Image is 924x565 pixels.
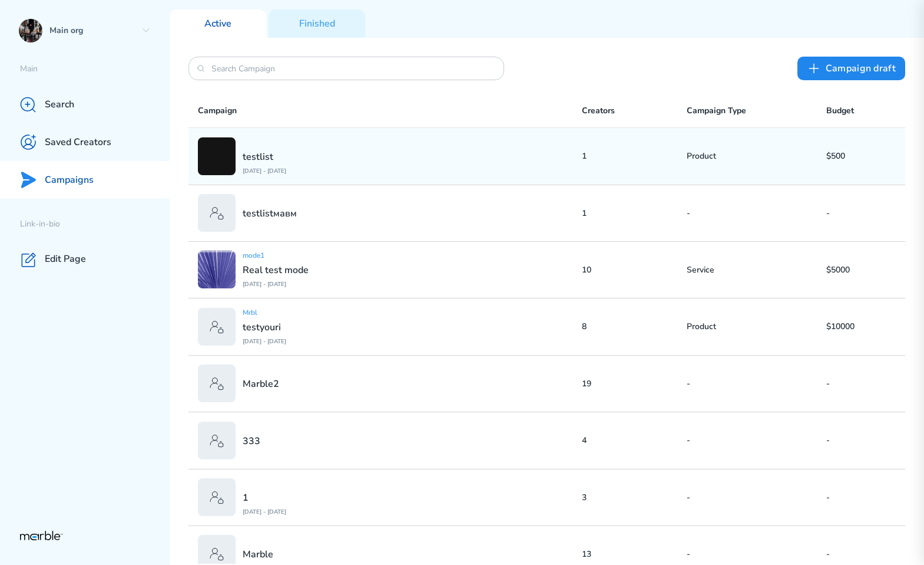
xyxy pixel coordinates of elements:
[582,378,687,389] p: 19
[582,150,687,162] p: 1
[243,377,279,390] p: Marble2
[582,264,687,275] p: 10
[826,548,896,560] p: -
[243,321,286,334] p: testyouri
[243,548,273,561] p: Marble
[826,321,896,332] p: $10000
[687,548,826,560] p: -
[582,321,687,332] p: 8
[243,435,260,448] p: 333
[687,378,826,389] p: -
[45,136,111,149] p: Saved Creators
[687,435,826,446] p: -
[243,167,286,175] p: [DATE] - [DATE]
[49,25,137,37] p: Main org
[45,98,74,111] p: Search
[243,150,286,163] p: testlist
[211,63,481,74] input: Search Campaign
[582,492,687,503] p: 3
[826,104,896,118] p: Budget
[582,435,687,446] p: 4
[687,492,826,503] p: -
[826,264,896,275] p: $5000
[243,251,309,260] p: mode1
[582,208,687,219] p: 1
[582,104,687,118] p: Creators
[243,491,286,504] p: 1
[826,492,896,503] p: -
[243,280,309,288] p: [DATE] - [DATE]
[243,264,309,277] p: Real test mode
[299,18,335,30] p: Finished
[826,378,896,389] p: -
[826,435,896,446] p: -
[687,208,826,219] p: -
[582,548,687,560] p: 13
[687,264,826,275] p: Service
[243,308,286,317] p: Mrbl
[20,219,170,230] p: Link-in-bio
[243,337,286,346] p: [DATE] - [DATE]
[45,174,94,186] p: Campaigns
[198,104,582,118] p: Campaign
[243,207,297,220] p: testlistмавм
[243,508,286,516] p: [DATE] - [DATE]
[826,150,896,162] p: $500
[45,253,86,265] p: Edit Page
[687,150,826,162] p: Product
[20,64,170,75] p: Main
[687,321,826,332] p: Product
[826,208,896,219] p: -
[204,18,231,30] p: Active
[687,104,826,118] p: Campaign Type
[797,57,905,80] button: Сampaign draft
